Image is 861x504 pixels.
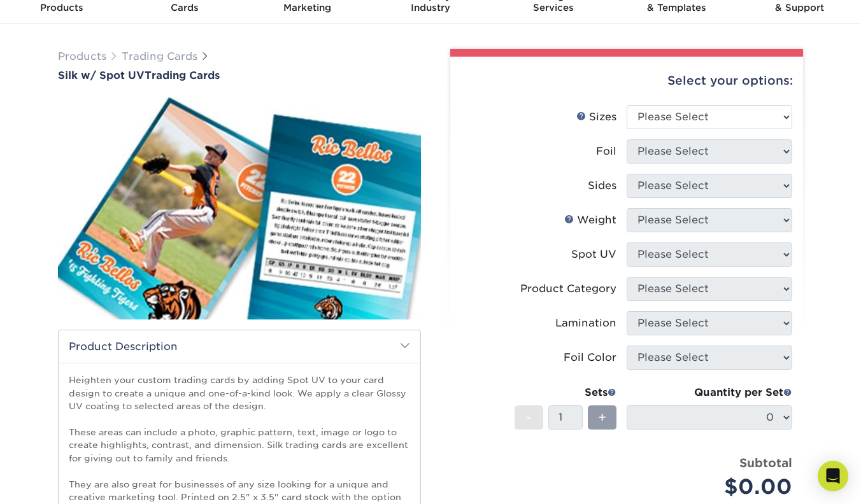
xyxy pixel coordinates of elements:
a: Silk w/ Spot UVTrading Cards [58,69,421,81]
div: Sizes [576,109,616,125]
span: - [526,408,532,427]
div: Sides [588,178,616,193]
a: Trading Cards [122,50,197,62]
a: Products [58,50,106,62]
div: Quantity per Set [627,385,792,400]
strong: Subtotal [739,456,792,470]
div: Product Category [520,281,616,297]
div: Spot UV [571,247,616,262]
div: $0.00 [636,472,792,502]
div: Select your options: [460,57,793,105]
div: Weight [564,213,616,228]
h2: Product Description [59,330,420,363]
div: Open Intercom Messenger [818,461,848,491]
h1: Trading Cards [58,69,421,81]
div: Foil Color [564,350,616,365]
span: Silk w/ Spot UV [58,69,145,81]
img: Silk w/ Spot UV 01 [58,83,421,333]
div: Lamination [555,316,616,331]
span: + [598,408,606,427]
div: Foil [596,144,616,159]
div: Sets [515,385,616,400]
